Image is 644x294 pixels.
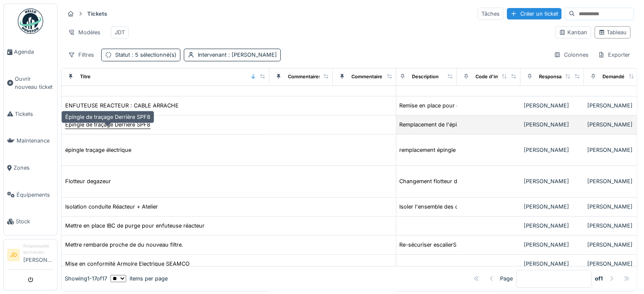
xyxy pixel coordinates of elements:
[524,177,580,185] div: [PERSON_NAME]
[227,52,277,58] span: : [PERSON_NAME]
[65,260,190,268] div: Mise en conformité Armoire Electrique SEAMCO
[4,66,57,101] a: Ouvrir nouveau ticket
[559,28,587,36] div: Kanban
[603,73,633,80] div: Demandé par
[65,203,158,211] div: Isolation conduite Réacteur + Atelier
[587,146,644,154] div: [PERSON_NAME]
[399,146,530,154] div: remplacement épingle traçage local chaudière de...
[351,73,393,80] div: Commentaire final
[65,146,131,154] div: épingle traçage électrique
[550,49,592,61] div: Colonnes
[587,241,644,249] div: [PERSON_NAME]
[524,260,580,268] div: [PERSON_NAME]
[587,177,644,185] div: [PERSON_NAME]
[7,243,54,269] a: JD Responsable technicien[PERSON_NAME]
[539,73,569,80] div: Responsable
[507,8,561,19] div: Créer un ticket
[17,137,54,145] span: Maintenance
[4,127,57,154] a: Maintenance
[23,243,54,256] div: Responsable technicien
[587,260,644,268] div: [PERSON_NAME]
[524,241,580,249] div: [PERSON_NAME]
[4,208,57,235] a: Stock
[84,10,111,18] strong: Tickets
[64,49,98,61] div: Filtres
[61,111,154,123] div: Épingle de traçage Derrière SPF8
[65,241,183,249] div: Mettre rembarde proche de du nouveau filtre.
[594,49,634,61] div: Exporter
[18,8,43,34] img: Badge_color-CXgf-gQk.svg
[587,102,644,110] div: [PERSON_NAME]
[65,102,179,110] div: ENFUTEUSE REACTEUR : CABLE ARRACHE
[595,275,603,283] strong: of 1
[4,181,57,209] a: Équipements
[4,38,57,66] a: Agenda
[64,26,104,38] div: Modèles
[587,121,644,129] div: [PERSON_NAME]
[16,217,54,225] span: Stock
[115,28,125,36] div: JDT
[475,73,518,80] div: Code d'imputation
[598,28,627,36] div: Tableau
[111,275,168,283] div: items per page
[288,73,373,80] div: Commentaires de clôture des tâches
[4,101,57,128] a: Tickets
[17,191,54,199] span: Équipements
[524,146,580,154] div: [PERSON_NAME]
[524,203,580,211] div: [PERSON_NAME]
[14,164,54,172] span: Zones
[399,177,534,185] div: Changement flotteur degazeur th66 +remise en se...
[524,102,580,110] div: [PERSON_NAME]
[65,177,111,185] div: Flotteur degazeur
[115,51,177,59] div: Statut
[4,154,57,181] a: Zones
[524,222,580,230] div: [PERSON_NAME]
[399,241,528,249] div: Re-sécuriser escalierS entre enfuteuse cave pro...
[399,102,529,110] div: Remise en place pour éviter que cela se reprodu...
[7,249,20,261] li: JD
[399,203,527,211] div: Isoler l'ensemble des conduites des réacteurs v...
[80,73,91,80] div: Titre
[399,121,525,129] div: Remplacement de l'épingle de traçage + Contrôle
[500,275,513,283] div: Page
[65,275,107,283] div: Showing 1 - 17 of 17
[524,121,580,129] div: [PERSON_NAME]
[587,222,644,230] div: [PERSON_NAME]
[130,52,177,58] span: : 5 sélectionné(s)
[65,222,205,230] div: Mettre en place IBC de purge pour enfuteuse réacteur
[15,75,54,91] span: Ouvrir nouveau ticket
[14,48,54,56] span: Agenda
[15,110,54,118] span: Tickets
[65,121,150,129] div: Épingle de traçage Derrière SPF8
[23,243,54,267] li: [PERSON_NAME]
[412,73,439,80] div: Description
[198,51,277,59] div: Intervenant
[478,8,503,20] div: Tâches
[587,203,644,211] div: [PERSON_NAME]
